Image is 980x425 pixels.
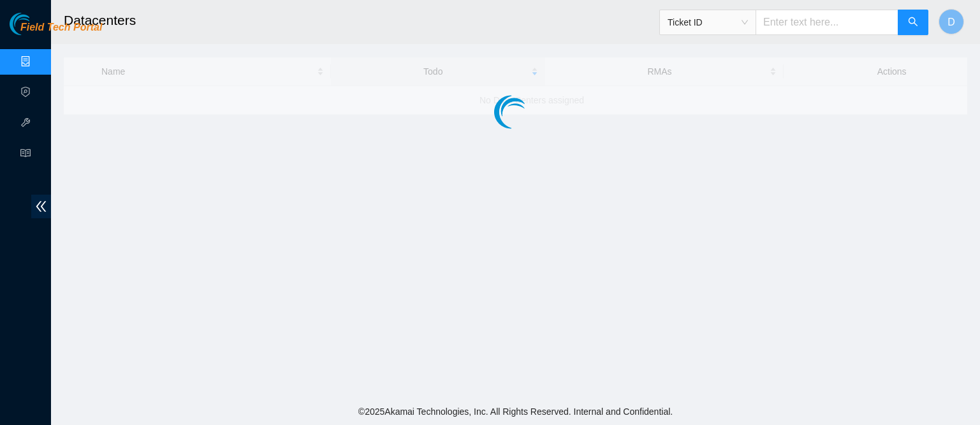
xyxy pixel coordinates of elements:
[908,17,918,29] span: search
[947,14,955,30] span: D
[10,13,64,35] img: Akamai Technologies
[20,142,31,168] span: read
[939,9,964,34] button: D
[756,10,898,35] input: Enter text here...
[51,398,980,425] footer: © 2025 Akamai Technologies, Inc. All Rights Reserved. Internal and Confidential.
[668,13,748,32] span: Ticket ID
[20,22,102,34] span: Field Tech Portal
[10,23,102,40] a: Akamai TechnologiesField Tech Portal
[31,195,51,218] span: double-left
[898,10,928,35] button: search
